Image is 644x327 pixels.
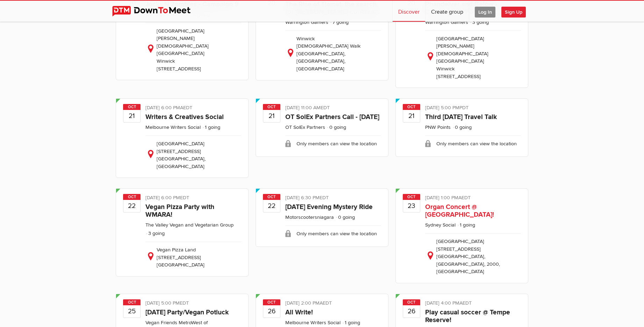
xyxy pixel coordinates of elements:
[285,194,381,203] div: [DATE] 6:30 PM
[457,222,475,228] li: 1 going
[145,299,241,308] div: [DATE] 5:00 PM
[123,110,140,122] b: 21
[436,238,500,274] span: [GEOGRAPHIC_DATA] [STREET_ADDRESS] [GEOGRAPHIC_DATA], [GEOGRAPHIC_DATA], 2000, [GEOGRAPHIC_DATA]
[475,7,495,18] span: Log In
[425,19,468,25] a: Warrington Gamers
[285,308,313,316] a: All Write!
[469,1,501,22] a: Log In
[285,124,325,130] a: OT SolEx Partners
[403,305,420,318] b: 26
[145,113,224,121] a: Writers & Creatives Social
[263,194,280,200] span: Oct
[145,124,201,130] a: Melbourne Writers Social
[335,214,355,220] li: 0 going
[452,124,472,130] li: 0 going
[123,104,141,110] span: Oct
[123,194,141,200] span: Oct
[202,124,220,130] li: 1 going
[123,299,141,305] span: Oct
[327,124,346,130] li: 0 going
[180,105,192,111] span: Australia/Sydney
[459,300,472,306] span: Australia/Sydney
[263,299,280,305] span: Oct
[393,1,425,22] a: Discover
[425,308,510,324] a: Play casual soccer @ Tempe Reserve!
[501,7,526,18] span: Sign Up
[123,200,140,212] b: 22
[157,247,205,268] span: Vegan Pizza Land [STREET_ADDRESS] [GEOGRAPHIC_DATA]
[458,195,471,201] span: Australia/Sydney
[501,1,531,22] a: Sign Up
[425,203,494,219] a: Organ Concert @ [GEOGRAPHIC_DATA]!
[403,200,420,212] b: 23
[425,222,456,228] a: Sydney Social
[285,203,373,211] a: [DATE] Evening Mystery Ride
[425,1,469,22] a: Create group
[403,194,420,200] span: Oct
[470,19,489,25] li: 3 going
[296,36,360,72] span: Winwick [DEMOGRAPHIC_DATA] Walk [GEOGRAPHIC_DATA], [GEOGRAPHIC_DATA], [GEOGRAPHIC_DATA]
[123,305,140,318] b: 25
[403,104,420,110] span: Oct
[263,200,280,212] b: 22
[157,28,209,72] span: [GEOGRAPHIC_DATA][PERSON_NAME] [DEMOGRAPHIC_DATA] [GEOGRAPHIC_DATA] Winwick [STREET_ADDRESS]
[285,104,381,113] div: [DATE] 11:00 AM
[425,299,521,308] div: [DATE] 4:00 PM
[145,104,241,113] div: [DATE] 6:00 PM
[403,110,420,122] b: 21
[285,299,381,308] div: [DATE] 2:00 PM
[285,113,379,121] a: OT SolEx Partners Call - [DATE]
[180,195,189,201] span: America/New_York
[145,203,214,219] a: Vegan Pizza Party with WMARA!
[145,194,241,203] div: [DATE] 6:00 PM
[425,104,521,113] div: [DATE] 5:00 PM
[459,105,468,111] span: America/Los_Angeles
[285,135,381,151] div: Only members can view the location
[263,305,280,318] b: 26
[425,194,521,203] div: [DATE] 1:00 PM
[436,36,488,79] span: [GEOGRAPHIC_DATA][PERSON_NAME] [DEMOGRAPHIC_DATA] [GEOGRAPHIC_DATA] Winwick [STREET_ADDRESS]
[425,135,521,151] div: Only members can view the location
[342,320,360,326] li: 1 going
[263,110,280,122] b: 21
[320,195,329,201] span: America/Toronto
[425,124,451,130] a: PNW Points
[330,19,349,25] li: 7 going
[157,141,206,169] span: [GEOGRAPHIC_DATA] [STREET_ADDRESS] [GEOGRAPHIC_DATA], [GEOGRAPHIC_DATA]
[320,300,332,306] span: Australia/Sydney
[285,320,341,326] a: Melbourne Writers Social
[403,299,420,305] span: Oct
[285,214,334,220] a: Motorscootersniagara
[112,6,201,16] img: DownToMeet
[285,19,328,25] a: Warrington Gamers
[263,104,280,110] span: Oct
[145,230,165,236] li: 3 going
[145,222,234,228] a: The Valley Vegan and Vegetarian Group
[425,113,497,121] a: Third [DATE] Travel Talk
[321,105,330,111] span: America/Toronto
[285,225,381,241] div: Only members can view the location
[180,300,189,306] span: America/New_York
[145,308,229,316] a: [DATE] Party/Vegan Potluck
